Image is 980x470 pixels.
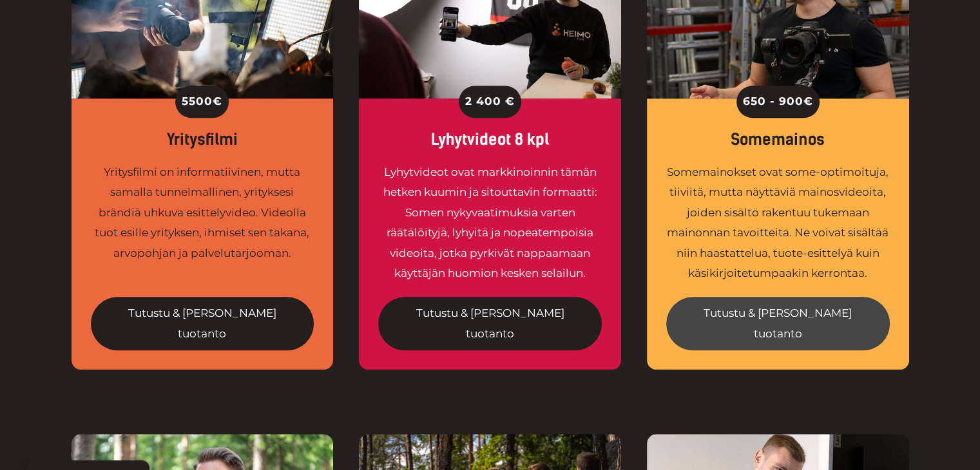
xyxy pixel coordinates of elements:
div: Yritysfilmi on informatiivinen, mutta samalla tunnelmallinen, yrityksesi brändiä uhkuva esittelyv... [91,162,314,284]
div: 5500 [175,86,229,118]
span: € [803,91,813,112]
div: Yritysfilmi [91,131,314,149]
a: Tutustu & [PERSON_NAME] tuotanto [91,297,314,350]
a: Tutustu & [PERSON_NAME] tuotanto [378,297,602,350]
a: Tutustu & [PERSON_NAME] tuotanto [666,297,890,350]
div: Lyhytvideot 8 kpl [378,131,602,149]
div: Lyhytvideot ovat markkinoinnin tämän hetken kuumin ja sitouttavin formaatti: Somen nykyvaatimuksi... [378,162,602,284]
div: Somemainokset ovat some-optimoituja, tiiviitä, mutta näyttäviä mainosvideoita, joiden sisältö rak... [666,162,890,284]
span: € [213,91,222,112]
div: 650 - 900 [736,86,820,118]
div: 2 400 € [459,86,521,118]
div: Somemainos [666,131,890,149]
